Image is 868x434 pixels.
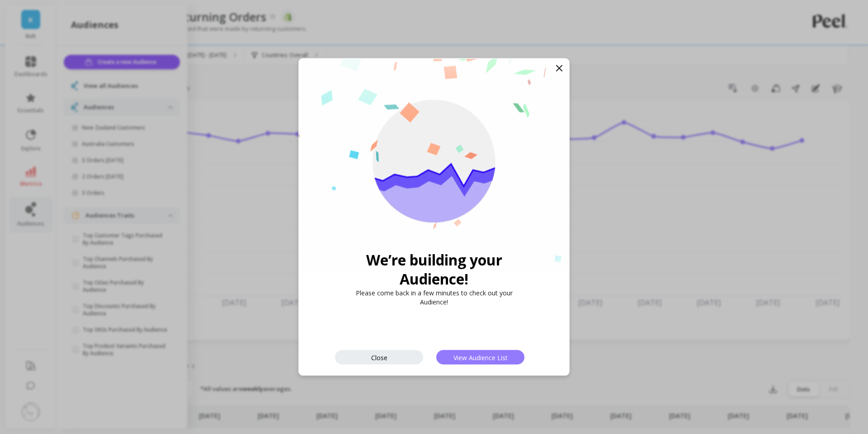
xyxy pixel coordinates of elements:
span: We’re building your Audience! [331,251,538,289]
span: View Audience List [453,353,508,362]
span: Close [371,353,387,362]
span: Please come back in a few minutes to check out your Audience! [348,289,520,307]
button: Close [335,350,423,365]
button: View Audience List [436,350,524,365]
